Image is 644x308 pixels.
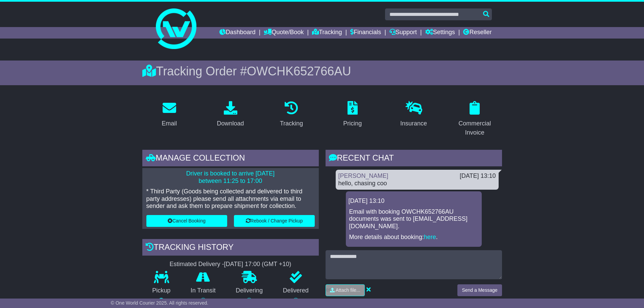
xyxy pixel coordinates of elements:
div: [DATE] 13:10 [349,197,479,205]
button: Send a Message [457,284,502,296]
p: Email with booking OWCHK652766AU documents was sent to [EMAIL_ADDRESS][DOMAIN_NAME]. [349,208,478,230]
a: Tracking [276,99,307,131]
a: Quote/Book [264,27,304,39]
div: Estimated Delivery - [142,261,319,268]
a: Pricing [339,99,366,131]
p: Delivering [226,287,273,294]
div: Tracking [280,119,303,128]
div: Email [162,119,177,128]
a: here [424,234,436,240]
a: Support [389,27,417,39]
a: Insurance [396,99,431,131]
button: Cancel Booking [146,215,227,227]
a: Reseller [463,27,492,39]
p: In Transit [181,287,226,294]
p: Driver is booked to arrive [DATE] between 11:25 to 17:00 [146,170,315,185]
a: Commercial Invoice [448,99,502,140]
div: [DATE] 13:10 [460,172,496,180]
div: RECENT CHAT [326,150,502,168]
a: Dashboard [219,27,256,39]
a: [PERSON_NAME] [338,172,388,179]
div: Manage collection [142,150,319,168]
a: Financials [350,27,381,39]
div: hello, chasing coo [338,180,496,187]
a: Settings [425,27,455,39]
div: Tracking history [142,239,319,257]
p: * Third Party (Goods being collected and delivered to third party addresses) please send all atta... [146,188,315,210]
a: Tracking [312,27,342,39]
a: Download [212,99,248,131]
span: © One World Courier 2025. All rights reserved. [111,300,209,306]
div: Tracking Order # [142,64,502,78]
div: [DATE] 17:00 (GMT +10) [224,261,291,268]
p: Pickup [142,287,181,294]
span: OWCHK652766AU [247,64,351,78]
div: Insurance [400,119,427,128]
button: Rebook / Change Pickup [234,215,315,227]
div: Commercial Invoice [452,119,498,137]
p: Delivered [273,287,319,294]
div: Download [217,119,244,128]
div: Pricing [343,119,362,128]
p: More details about booking: . [349,234,478,241]
a: Email [157,99,181,131]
